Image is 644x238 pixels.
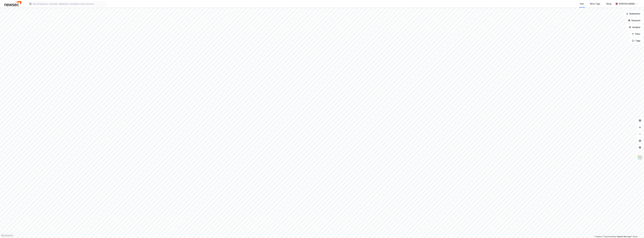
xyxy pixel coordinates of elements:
[627,24,643,30] button: Analyse
[626,18,643,23] button: Datasett
[630,225,644,238] div: Kontrollprogram for chat
[607,2,611,5] div: Bolig
[619,2,635,5] div: [PERSON_NAME]
[594,236,602,238] a: Mapbox
[4,1,21,6] img: newsec-logo.f6e21ccffca1b3a03d2d.png
[630,225,644,238] iframe: Chat Widget
[580,2,584,5] div: Kart
[629,31,643,37] button: Filter
[590,2,600,5] div: Mine Tags
[32,2,107,6] input: Søk på adresse, matrikkel, gårdeiere, leietakere eller personer
[603,236,616,238] a: OpenStreetMap
[1,234,13,237] a: Mapbox homepage
[630,38,643,44] button: Tags
[637,155,643,160] img: Z
[624,11,643,17] button: Bokmerker
[617,236,631,238] a: Improve this map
